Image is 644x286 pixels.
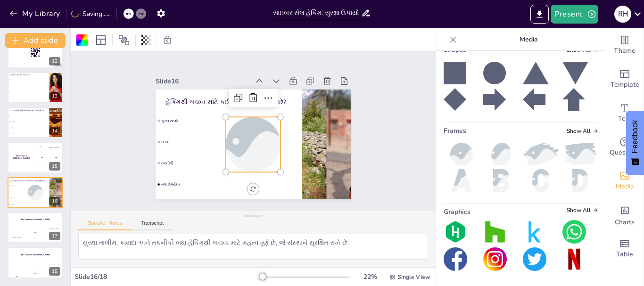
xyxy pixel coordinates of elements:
span: કાયદા [9,191,49,192]
div: Layout [93,33,108,48]
img: graphic [444,247,467,271]
p: હેકર્સના પ્રકારો કેટલાં છે? [10,73,47,76]
input: Insert title [273,6,361,20]
img: graphic [483,220,507,244]
span: બધા ઉપરોક્ત [9,204,49,204]
div: 12 [49,57,60,65]
div: 16 [49,197,60,205]
img: c.png [523,169,559,192]
img: graphic [523,220,546,244]
h4: The winner is [PERSON_NAME] [8,155,35,160]
p: કઈ તકનીક હેકિંગને રોકવા માટે ઉપયોગી છે? [10,109,47,112]
div: Add text boxes [606,96,644,130]
button: Transcript [132,220,173,230]
div: Add images, graphics, shapes or video [606,164,644,198]
span: મશીન લર્નિંગ [9,121,49,122]
span: 5 [9,98,49,99]
div: Jaap [26,231,45,233]
div: Get real-time input from your audience [606,130,644,164]
img: graphic [483,247,507,271]
p: Media [461,28,596,51]
div: Slide 16 / 18 [74,272,259,281]
span: Template [611,80,639,90]
div: Jaap [26,267,45,268]
span: Single View [397,273,430,281]
div: 14 [49,127,60,135]
span: Table [616,249,633,260]
div: 100 [35,142,63,152]
div: Change the overall theme [606,28,644,62]
img: paint2.png [523,143,559,165]
span: Charts [615,217,635,228]
div: 300 [35,163,63,173]
button: Export to PowerPoint [530,5,549,24]
span: તકનીકી [9,197,49,198]
div: 17 [8,212,63,243]
button: Add slide [5,33,66,48]
textarea: સુરક્ષા તાલીમ, કાયદા અને તકનીકી બધા હેકિંગથી બચવા માટે મહત્વપૂર્ણ છે, જે સંસ્થાને સુરક્ષિત રાખે છે. [78,234,428,260]
div: 100 [8,273,26,278]
span: Show all [567,47,598,53]
span: 2 [9,79,49,80]
span: સુરક્ષા તાલીમ [9,185,49,186]
img: ball.png [444,143,479,165]
img: a.png [444,169,479,192]
span: Feedback [631,120,639,153]
span: Frames [444,126,466,135]
div: Add a table [606,232,644,266]
span: Show all [567,128,598,134]
button: Feedback - Show survey [626,111,644,175]
div: Add charts and graphs [606,198,644,232]
h4: The winner is [PERSON_NAME] [8,219,63,221]
p: હેકિંગથી બચવા માટે કઈ બાબત મહત્વપૂર્ણ છે? [10,179,47,182]
img: graphic [523,247,546,271]
span: 4 [9,91,49,92]
span: Position [118,34,130,46]
div: 200 [35,153,63,163]
button: My Library [7,6,64,21]
button: Present [551,5,598,24]
img: b.png [483,169,519,192]
img: graphic [444,220,467,244]
img: oval.png [483,143,519,165]
span: Graphics [444,207,471,216]
div: 100 [8,238,26,243]
div: Jaap [55,157,57,158]
div: 17 [49,232,60,240]
div: 15 [49,162,60,171]
div: 13 [49,92,60,100]
div: 200 [26,233,45,243]
div: 18 [49,267,60,276]
div: r h [614,6,631,23]
span: ફાયરવોલ [9,127,49,128]
div: Saving...... [71,9,111,18]
div: 300 [45,229,63,243]
div: Add ready made slides [606,62,644,96]
span: બધા ઉપરોક્ત [151,162,289,195]
button: r h [614,5,631,24]
div: Slide 16 [167,57,261,86]
div: 300 [45,264,63,278]
span: Media [616,181,634,192]
img: graphic [562,247,586,271]
button: Speaker Notes [78,220,132,230]
span: Show all [567,207,598,213]
div: [PERSON_NAME] [8,237,26,238]
div: 22 % [359,272,381,281]
div: 12 [8,37,63,68]
div: [PERSON_NAME] [45,263,63,264]
div: [PERSON_NAME] [45,228,63,229]
div: 14 [8,107,63,138]
img: paint.png [562,143,598,165]
span: Text [618,114,631,124]
img: d.png [562,169,598,192]
span: AI [9,115,49,116]
img: graphic [562,220,586,244]
span: Theme [614,46,636,56]
span: Questions [610,147,640,158]
div: [PERSON_NAME] [8,272,26,273]
div: 200 [26,268,45,278]
h4: The winner is [PERSON_NAME] [8,253,63,256]
span: બધા ઉપરોક્ત [9,133,49,134]
div: 18 [8,247,63,278]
